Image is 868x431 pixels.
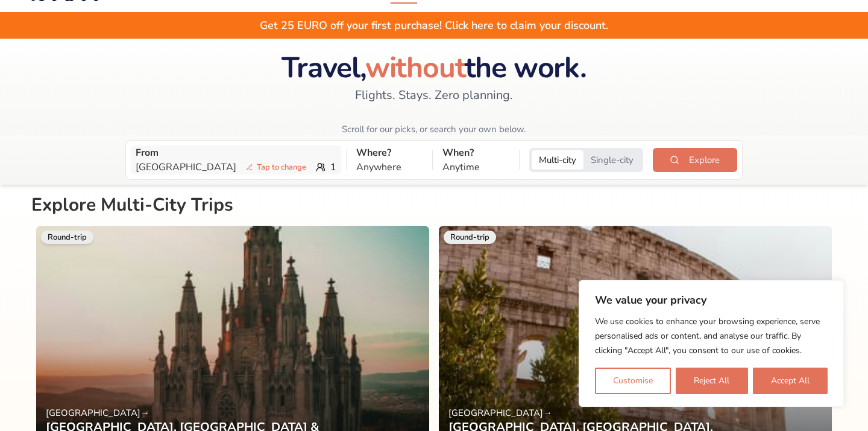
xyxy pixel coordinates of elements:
[136,145,336,160] p: From
[355,87,513,104] span: Flights. Stays. Zero planning.
[442,145,509,160] p: When?
[653,148,737,172] button: Explore
[31,194,837,221] h2: Explore Multi-City Trips
[356,160,423,174] p: Anywhere
[448,407,822,419] p: [GEOGRAPHIC_DATA] →
[595,368,671,394] button: Customise
[365,48,465,88] span: without
[753,368,828,394] button: Accept All
[595,293,828,307] p: We value your privacy
[136,160,336,174] div: 1
[583,150,641,170] button: Single-city
[281,48,586,88] span: Travel, the work.
[46,407,420,419] p: [GEOGRAPHIC_DATA] →
[356,145,423,160] p: Where?
[595,314,828,358] p: We use cookies to enhance your browsing experience, serve personalised ads or content, and analys...
[136,160,311,174] p: [GEOGRAPHIC_DATA]
[342,123,526,135] span: Scroll for our picks, or search your own below.
[442,160,509,174] p: Anytime
[532,150,583,170] button: Multi-city
[676,368,747,394] button: Reject All
[529,148,643,172] div: Trip style
[241,161,311,173] span: Tap to change
[579,280,844,407] div: We value your privacy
